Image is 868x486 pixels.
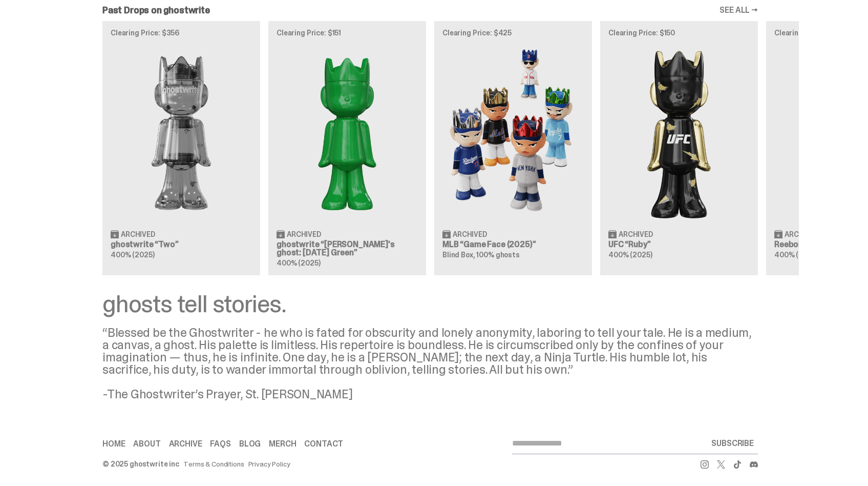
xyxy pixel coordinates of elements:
img: Ruby [608,45,750,221]
p: Clearing Price: $425 [442,29,584,36]
a: Privacy Policy [248,460,290,468]
span: 400% (2025) [774,250,818,259]
a: Clearing Price: $150 Ruby Archived [600,21,758,275]
span: Archived [287,231,321,238]
div: ghosts tell stories. [102,292,758,316]
h3: ghostwrite “Two” [111,240,252,249]
p: Clearing Price: $151 [277,29,418,36]
img: Two [111,45,252,221]
a: Clearing Price: $151 Schrödinger's ghost: Sunday Green Archived [268,21,426,275]
a: SEE ALL → [719,6,758,14]
a: Clearing Price: $356 Two Archived [102,21,260,275]
span: 100% ghosts [476,250,519,259]
a: Contact [304,440,343,448]
h3: ghostwrite “[PERSON_NAME]'s ghost: [DATE] Green” [277,240,418,257]
h3: MLB “Game Face (2025)” [442,240,584,249]
span: Blind Box, [442,250,475,259]
span: 400% (2025) [111,250,154,259]
a: FAQs [210,440,230,448]
span: Archived [453,231,487,238]
p: Clearing Price: $150 [608,29,750,36]
h3: UFC “Ruby” [608,240,750,249]
div: “Blessed be the Ghostwriter - he who is fated for obscurity and lonely anonymity, laboring to tel... [102,327,758,400]
a: Merch [269,440,296,448]
h2: Past Drops on ghostwrite [102,6,210,15]
span: 400% (2025) [277,258,320,268]
a: About [133,440,160,448]
a: Blog [239,440,261,448]
a: Clearing Price: $425 Game Face (2025) Archived [434,21,592,275]
img: Game Face (2025) [442,45,584,221]
a: Terms & Conditions [183,460,244,468]
a: Archive [169,440,202,448]
img: Schrödinger's ghost: Sunday Green [277,45,418,221]
span: Archived [785,231,819,238]
span: Archived [619,231,653,238]
div: © 2025 ghostwrite inc [102,460,179,468]
p: Clearing Price: $356 [111,29,252,36]
span: 400% (2025) [608,250,652,259]
button: SUBSCRIBE [707,433,758,454]
a: Home [102,440,125,448]
span: Archived [121,231,155,238]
